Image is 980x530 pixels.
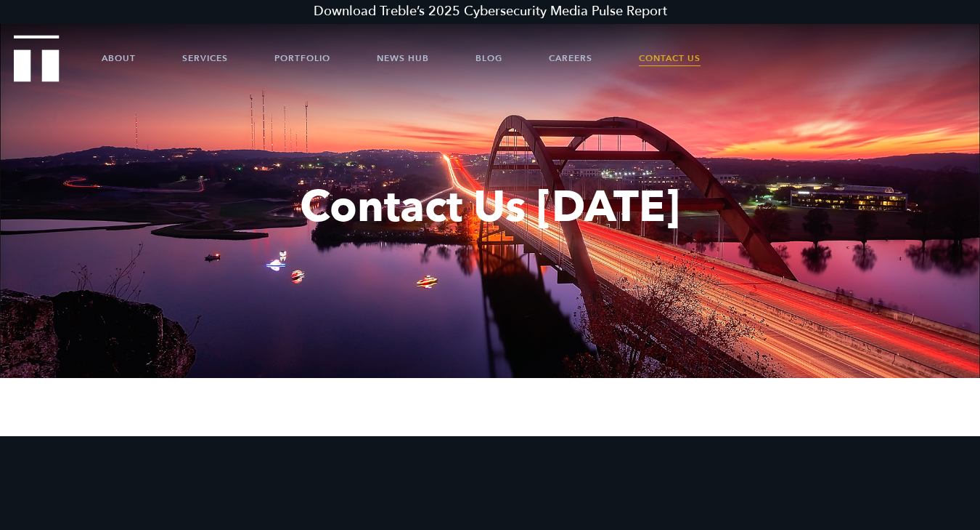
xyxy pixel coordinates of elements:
a: Services [182,36,228,80]
a: Treble Homepage [15,36,58,81]
a: Careers [549,36,592,80]
a: News Hub [377,36,429,80]
a: Blog [475,36,502,80]
a: Portfolio [274,36,330,80]
a: About [102,36,136,80]
img: Treble logo [14,35,60,81]
a: Contact Us [639,36,701,80]
h1: Contact Us [DATE] [11,182,969,233]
